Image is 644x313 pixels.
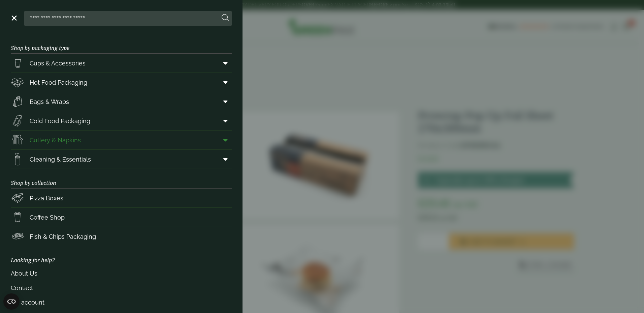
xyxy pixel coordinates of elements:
a: Fish & Chips Packaging [11,227,232,246]
span: Coffee Shop [30,213,65,222]
img: PintNhalf_cup.svg [11,56,24,70]
a: Contact [11,281,232,295]
img: Sandwich_box.svg [11,114,24,127]
a: Hot Food Packaging [11,73,232,92]
a: Bags & Wraps [11,92,232,111]
img: FishNchip_box.svg [11,230,24,243]
img: Deli_box.svg [11,76,24,89]
h3: Shop by packaging type [11,34,232,54]
span: Fish & Chips Packaging [30,232,96,241]
button: Open CMP widget [3,293,20,310]
span: Pizza Boxes [30,194,63,203]
h3: Shop by collection [11,169,232,189]
a: Cutlery & Napkins [11,131,232,149]
img: Cutlery.svg [11,133,24,147]
img: Pizza_boxes.svg [11,191,24,205]
a: Coffee Shop [11,208,232,227]
img: HotDrink_paperCup.svg [11,210,24,224]
a: Cups & Accessories [11,54,232,73]
span: Bags & Wraps [30,97,69,106]
span: Hot Food Packaging [30,78,87,87]
a: Cleaning & Essentials [11,150,232,169]
img: open-wipe.svg [11,152,24,166]
span: Cleaning & Essentials [30,155,91,164]
a: Pizza Boxes [11,189,232,207]
span: Cold Food Packaging [30,116,90,125]
a: About Us [11,266,232,281]
span: Cups & Accessories [30,59,86,68]
h3: Looking for help? [11,246,232,266]
img: Paper_carriers.svg [11,95,24,108]
span: Cutlery & Napkins [30,136,81,145]
a: Cold Food Packaging [11,111,232,130]
a: My account [11,295,232,310]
